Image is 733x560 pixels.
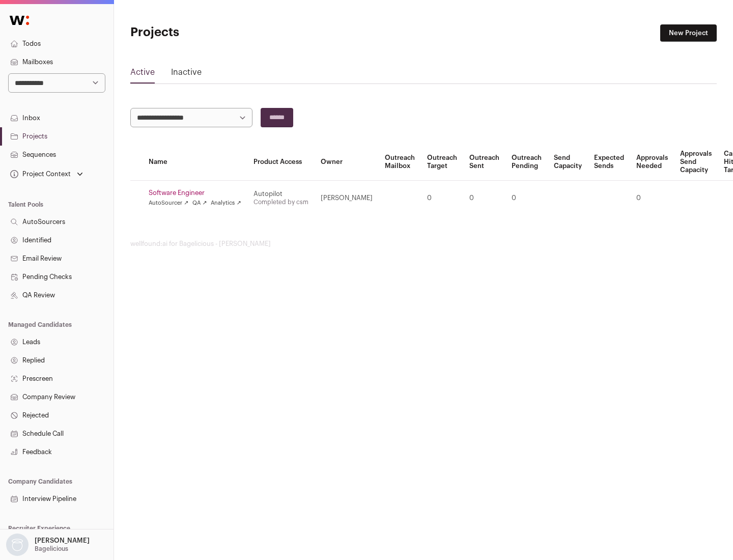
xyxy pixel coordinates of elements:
[130,240,717,248] footer: wellfound:ai for Bagelicious - [PERSON_NAME]
[463,181,505,216] td: 0
[630,144,674,181] th: Approvals Needed
[315,181,379,216] td: [PERSON_NAME]
[149,189,241,197] a: Software Engineer
[253,199,308,205] a: Completed by csm
[8,170,71,178] div: Project Context
[4,534,92,556] button: Open dropdown
[421,181,463,216] td: 0
[315,144,379,181] th: Owner
[192,199,207,207] a: QA ↗
[211,199,241,207] a: Analytics ↗
[130,66,155,82] a: Active
[660,24,717,42] a: New Project
[8,167,85,181] button: Open dropdown
[35,545,68,553] p: Bagelicious
[247,144,315,181] th: Product Access
[171,66,202,82] a: Inactive
[130,24,326,41] h1: Projects
[630,181,674,216] td: 0
[548,144,588,181] th: Send Capacity
[6,534,29,556] img: nopic.png
[674,144,718,181] th: Approvals Send Capacity
[421,144,463,181] th: Outreach Target
[588,144,630,181] th: Expected Sends
[35,537,90,545] p: [PERSON_NAME]
[505,181,548,216] td: 0
[149,199,188,207] a: AutoSourcer ↗
[253,190,308,198] div: Autopilot
[4,10,35,31] img: Wellfound
[379,144,421,181] th: Outreach Mailbox
[505,144,548,181] th: Outreach Pending
[143,144,247,181] th: Name
[463,144,505,181] th: Outreach Sent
